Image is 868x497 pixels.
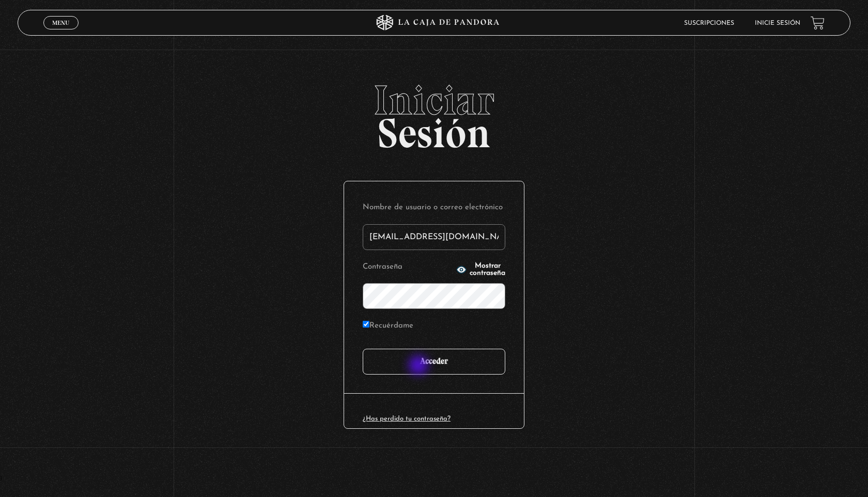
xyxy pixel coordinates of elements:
[684,20,734,26] a: Suscripciones
[363,349,505,375] input: Acceder
[470,262,505,277] span: Mostrar contraseña
[18,80,851,146] h2: Sesión
[49,28,73,36] span: Cerrar
[811,16,825,30] a: View your shopping cart
[18,80,851,121] span: Iniciar
[363,318,413,334] label: Recuérdame
[363,321,369,328] input: Recuérdame
[456,262,505,277] button: Mostrar contraseña
[52,20,69,26] span: Menu
[363,415,451,422] a: ¿Has perdido tu contraseña?
[755,20,800,26] a: Inicie sesión
[363,200,505,216] label: Nombre de usuario o correo electrónico
[363,259,453,275] label: Contraseña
